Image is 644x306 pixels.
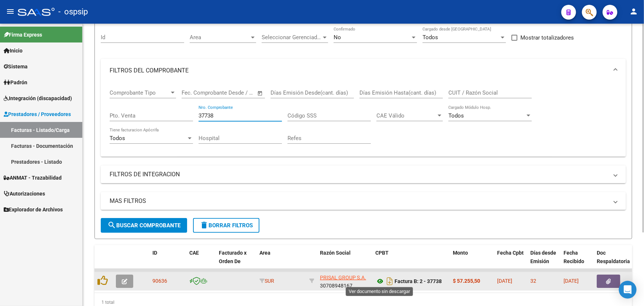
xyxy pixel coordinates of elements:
[453,250,468,256] span: Monto
[320,275,366,280] span: PRISAL GROUP S.A.
[497,278,512,284] span: [DATE]
[110,170,608,178] mat-panel-title: FILTROS DE INTEGRACION
[107,221,116,229] mat-icon: search
[520,33,574,42] span: Mostrar totalizadores
[4,31,42,39] span: Firma Express
[218,89,254,96] input: Fecha fin
[4,205,63,214] span: Explorador de Archivos
[564,250,584,264] span: Fecha Recibido
[530,278,536,284] span: 32
[190,34,249,41] span: Area
[4,62,28,71] span: Sistema
[4,47,23,55] span: Inicio
[152,278,167,284] span: 90636
[107,222,180,229] span: Buscar Comprobante
[110,67,608,75] mat-panel-title: FILTROS DEL COMPROBANTE
[101,192,626,210] mat-expansion-panel-header: MAS FILTROS
[193,218,259,233] button: Borrar Filtros
[4,174,62,182] span: ANMAT - Trazabilidad
[149,245,186,278] datatable-header-cell: ID
[101,166,626,183] mat-expansion-panel-header: FILTROS DE INTEGRACION
[4,78,27,86] span: Padrón
[395,278,442,284] strong: Factura B: 2 - 37738
[527,245,561,278] datatable-header-cell: Días desde Emisión
[334,34,341,41] span: No
[564,278,579,284] span: [DATE]
[259,278,274,284] span: SUR
[262,34,321,41] span: Seleccionar Gerenciador
[448,112,464,119] span: Todos
[4,94,72,102] span: Integración (discapacidad)
[216,245,256,278] datatable-header-cell: Facturado x Orden De
[6,7,15,16] mat-icon: menu
[110,89,169,96] span: Comprobante Tipo
[385,275,395,287] i: Descargar documento
[497,250,524,256] span: Fecha Cpbt
[530,250,556,264] span: Días desde Emisión
[186,245,216,278] datatable-header-cell: CAE
[320,273,369,289] div: 30708948167
[594,245,638,278] datatable-header-cell: Doc Respaldatoria
[182,89,211,96] input: Fecha inicio
[256,245,306,278] datatable-header-cell: Area
[101,59,626,82] mat-expansion-panel-header: FILTROS DEL COMPROBANTE
[423,34,438,41] span: Todos
[629,7,638,16] mat-icon: person
[189,250,199,256] span: CAE
[375,250,389,256] span: CPBT
[110,135,125,142] span: Todos
[4,190,45,198] span: Autorizaciones
[110,197,608,205] mat-panel-title: MAS FILTROS
[619,281,637,299] div: Open Intercom Messenger
[372,245,450,278] datatable-header-cell: CPBT
[152,250,157,256] span: ID
[200,221,209,229] mat-icon: delete
[453,278,480,284] strong: $ 57.255,50
[58,4,88,20] span: - ospsip
[259,250,271,256] span: Area
[376,112,436,119] span: CAE Válido
[256,89,265,98] button: Open calendar
[450,245,494,278] datatable-header-cell: Monto
[597,250,630,264] span: Doc Respaldatoria
[200,222,253,229] span: Borrar Filtros
[4,110,71,118] span: Prestadores / Proveedores
[494,245,527,278] datatable-header-cell: Fecha Cpbt
[320,250,351,256] span: Razón Social
[561,245,594,278] datatable-header-cell: Fecha Recibido
[219,250,247,264] span: Facturado x Orden De
[101,218,187,233] button: Buscar Comprobante
[317,245,372,278] datatable-header-cell: Razón Social
[101,82,626,157] div: FILTROS DEL COMPROBANTE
